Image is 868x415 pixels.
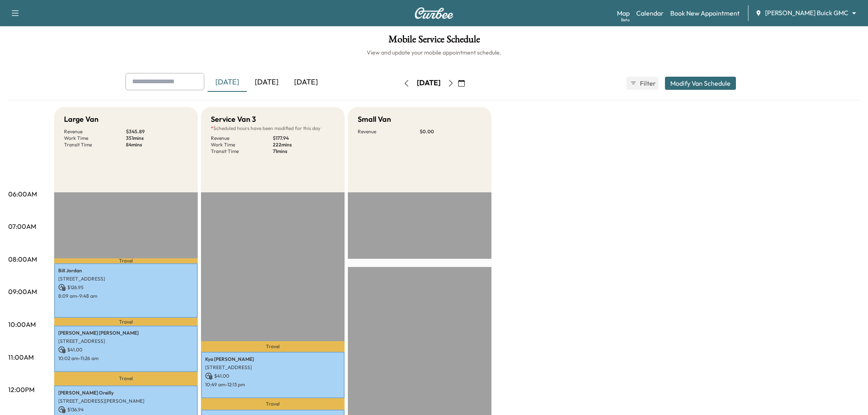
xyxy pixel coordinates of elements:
[58,390,194,396] p: [PERSON_NAME] Oreilly
[8,254,37,264] p: 08:00AM
[58,330,194,336] p: [PERSON_NAME] [PERSON_NAME]
[420,128,482,135] p: $ 0.00
[64,135,126,141] p: Work Time
[621,17,630,23] div: Beta
[665,77,736,90] button: Modify Van Schedule
[205,364,340,371] p: [STREET_ADDRESS]
[247,73,286,92] div: [DATE]
[211,125,335,132] p: Scheduled hours have been modified for this day
[58,276,194,282] p: [STREET_ADDRESS]
[8,34,860,48] h1: Mobile Service Schedule
[636,8,664,18] a: Calendar
[201,398,345,410] p: Travel
[208,73,247,92] div: [DATE]
[58,338,194,344] p: [STREET_ADDRESS]
[126,128,188,135] p: $ 345.89
[64,141,126,148] p: Transit Time
[211,141,273,148] p: Work Time
[286,73,326,92] div: [DATE]
[273,135,335,141] p: $ 177.94
[58,284,194,291] p: $ 126.95
[58,346,194,353] p: $ 41.00
[58,267,194,274] p: Bill Jordan
[670,8,740,18] a: Book New Appointment
[8,385,34,394] p: 12:00PM
[414,7,454,19] img: Curbee Logo
[205,372,340,380] p: $ 41.00
[54,372,198,385] p: Travel
[58,406,194,413] p: $ 136.94
[205,356,340,363] p: Kya [PERSON_NAME]
[273,141,335,148] p: 222 mins
[201,341,345,352] p: Travel
[58,293,194,299] p: 8:09 am - 9:48 am
[640,78,655,88] span: Filter
[58,398,194,404] p: [STREET_ADDRESS][PERSON_NAME]
[358,114,391,125] h5: Small Van
[126,135,188,141] p: 351 mins
[8,189,37,199] p: 06:00AM
[54,318,198,326] p: Travel
[126,141,188,148] p: 84 mins
[765,8,848,18] span: [PERSON_NAME] Buick GMC
[58,355,194,362] p: 10:02 am - 11:26 am
[64,128,126,135] p: Revenue
[8,287,37,296] p: 09:00AM
[211,135,273,141] p: Revenue
[417,78,441,88] div: [DATE]
[617,8,630,18] a: MapBeta
[64,114,98,125] h5: Large Van
[273,148,335,155] p: 71 mins
[8,221,36,231] p: 07:00AM
[211,148,273,155] p: Transit Time
[8,319,36,329] p: 10:00AM
[358,128,420,135] p: Revenue
[211,114,256,125] h5: Service Van 3
[8,48,860,57] h6: View and update your mobile appointment schedule.
[54,258,198,263] p: Travel
[205,381,340,388] p: 10:49 am - 12:13 pm
[626,77,658,90] button: Filter
[8,352,34,362] p: 11:00AM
